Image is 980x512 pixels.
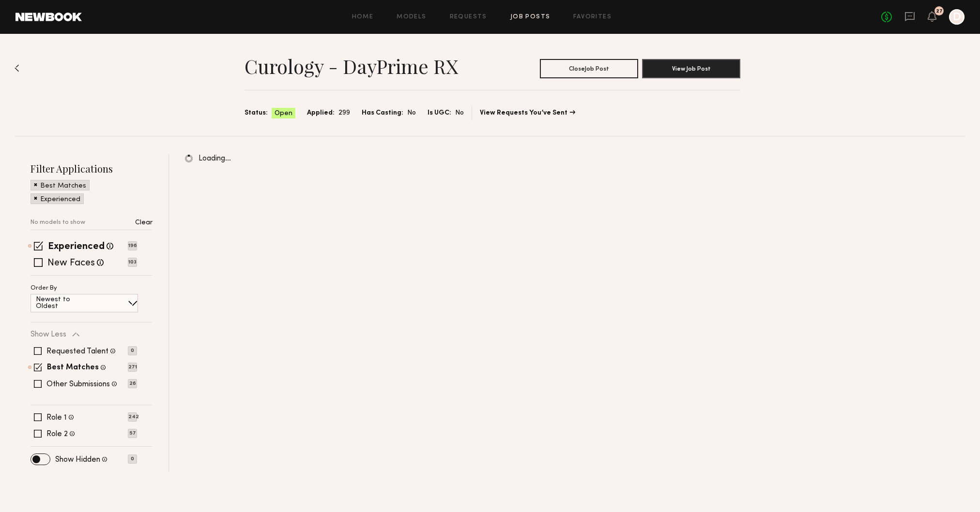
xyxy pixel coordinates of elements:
span: Status: [245,108,268,118]
a: Requests [450,14,487,20]
p: No models to show [31,219,85,226]
a: Favorites [573,14,612,20]
p: 271 [128,363,137,372]
h1: Curology - DayPrime RX [245,54,459,78]
p: Clear [135,219,153,226]
label: Best Matches [47,364,99,372]
p: Order By [31,285,57,292]
img: Back to previous page [15,64,19,72]
span: Loading… [199,155,231,163]
button: View Job Post [642,59,740,78]
a: Home [352,14,374,20]
span: Open [275,109,292,118]
a: View Requests You’ve Sent [480,110,575,117]
label: Requested Talent [46,348,108,355]
label: New Faces [47,259,95,268]
a: D [949,9,965,25]
span: Applied: [307,108,335,118]
span: No [455,108,464,118]
p: Newest to Oldest [36,296,93,310]
div: 27 [936,9,943,14]
span: Has Casting: [362,108,403,118]
span: Is UGC: [428,108,451,118]
p: 57 [128,429,137,438]
h2: Filter Applications [31,162,153,175]
p: 103 [128,258,137,267]
p: 196 [128,241,137,250]
label: Role 1 [46,414,67,422]
p: Best Matches [40,183,86,190]
p: Show Less [31,331,66,338]
label: Other Submissions [46,380,110,388]
a: Job Posts [510,14,551,20]
span: No [407,108,416,118]
a: Models [397,14,426,20]
p: 0 [128,346,137,355]
p: 26 [128,379,137,388]
span: 299 [338,108,350,118]
button: CloseJob Post [540,59,638,78]
label: Show Hidden [55,456,100,464]
label: Role 2 [46,430,68,438]
p: 242 [128,412,137,422]
p: 0 [128,454,137,464]
p: Experienced [40,196,80,203]
label: Experienced [48,242,105,252]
